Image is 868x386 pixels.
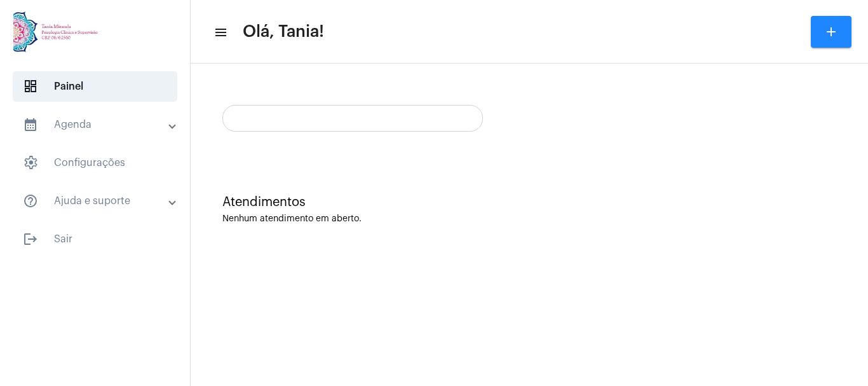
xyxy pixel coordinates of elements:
span: Olá, Tania! [243,22,324,42]
span: sidenav icon [23,79,38,94]
mat-expansion-panel-header: sidenav iconAjuda e suporte [8,186,190,216]
mat-icon: sidenav icon [214,25,226,40]
mat-icon: sidenav icon [23,117,38,132]
mat-panel-title: Ajuda e suporte [23,193,170,209]
mat-expansion-panel-header: sidenav iconAgenda [8,109,190,140]
img: 82f91219-cc54-a9e9-c892-318f5ec67ab1.jpg [10,6,104,57]
mat-icon: add [824,24,839,39]
div: Nenhum atendimento em aberto. [222,214,836,224]
span: Sair [13,224,177,254]
span: sidenav icon [23,155,38,170]
span: Painel [13,71,177,102]
span: Configurações [13,148,177,178]
mat-icon: sidenav icon [23,193,38,209]
mat-icon: sidenav icon [23,231,38,247]
mat-panel-title: Agenda [23,117,170,132]
div: Atendimentos [222,195,836,209]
